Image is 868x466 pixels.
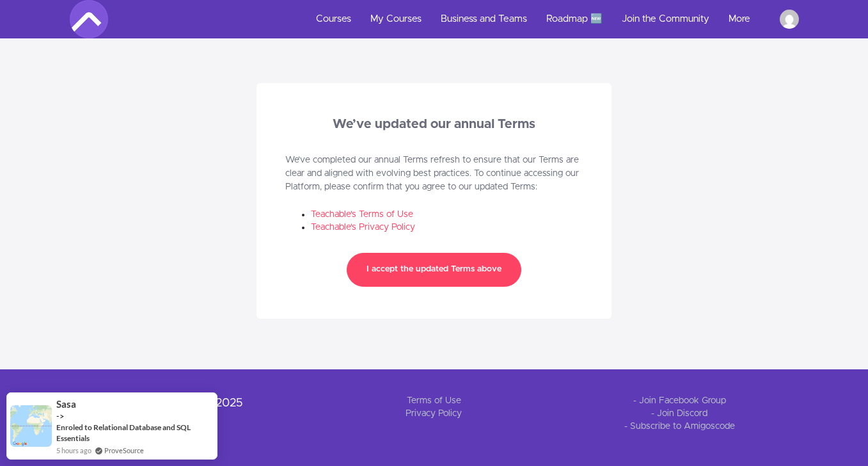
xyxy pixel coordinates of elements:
[624,422,735,431] a: - Subscribe to Amigoscode
[311,210,413,219] a: Teachable's Terms of Use
[285,115,583,147] h1: We’ve updated our annual Terms
[347,253,521,287] button: I accept the updated Terms above
[311,223,415,232] a: Teachable's Privacy Policy
[104,445,144,456] a: ProveSource
[407,396,461,405] a: Terms of Use
[285,154,583,202] p: We’ve completed our annual Terms refresh to ensure that our Terms are clear and aligned with evol...
[780,10,799,29] img: dhitro@gmail.com
[651,409,707,418] a: - Join Discord
[56,422,214,444] a: Enroled to Relational Database and SQL Essentials
[10,405,52,447] img: provesource social proof notification image
[406,409,462,418] a: Privacy Policy
[56,445,91,456] span: 5 hours ago
[633,396,726,405] a: - Join Facebook Group
[56,411,65,421] span: ->
[56,399,76,410] span: Sasa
